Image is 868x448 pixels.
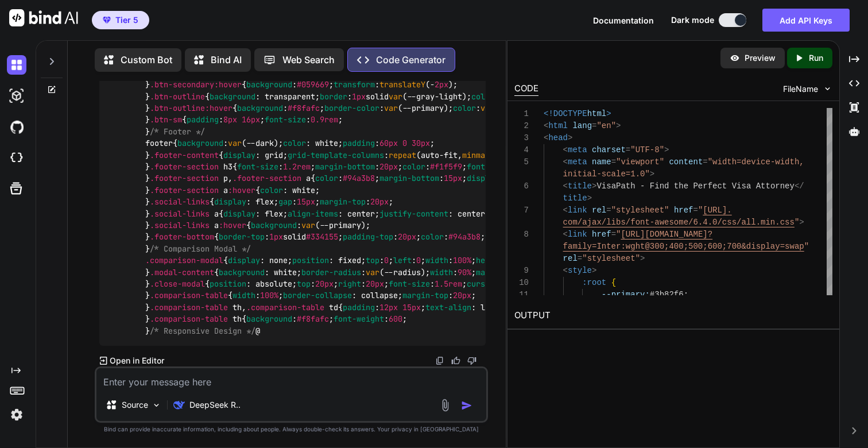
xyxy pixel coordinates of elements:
[379,80,425,90] span: translateY
[650,290,684,299] span: #3b82f6
[389,150,416,160] span: repeat
[389,314,402,324] span: 600
[587,109,607,118] span: html
[223,115,237,125] span: 8px
[592,230,611,239] span: href
[150,126,205,137] span: /* Footer */
[7,405,26,424] img: settings
[471,91,494,102] span: color
[476,267,517,277] span: max-width
[246,314,292,324] span: background
[544,133,548,142] span: <
[611,206,669,215] span: "stylesheet"
[402,138,407,149] span: 0
[616,157,664,167] span: "viewport"
[260,185,283,195] span: color
[389,279,430,289] span: font-size
[804,242,809,251] span: "
[311,115,338,125] span: 0.9rem
[514,132,529,144] div: 3
[251,220,297,230] span: background
[122,399,148,411] p: Source
[223,173,228,184] span: p
[334,80,375,90] span: transform
[232,314,242,324] span: th
[297,80,329,90] span: #059669
[211,53,242,67] p: Bind AI
[210,91,255,102] span: background
[514,108,529,120] div: 1
[514,289,529,301] div: 11
[150,185,219,195] span: .footer-section
[582,254,640,263] span: "stylesheet"
[568,230,587,239] span: link
[384,103,398,113] span: var
[150,314,228,324] span: .comparison-table
[7,86,26,106] img: darkAi-studio
[507,302,839,329] h2: OUTPUT
[703,157,708,167] span: =
[448,232,480,242] span: #94a3b8
[563,218,795,227] span: com/ajax/libs/font-awesome/6.4.0/css/all.min.css
[343,302,375,312] span: padding
[150,302,228,312] span: .comparison-table
[343,173,375,184] span: #94a3b8
[611,157,616,167] span: =
[425,256,448,266] span: width
[611,230,616,239] span: =
[145,138,173,149] span: footer
[514,204,529,217] div: 7
[320,91,347,102] span: border
[219,232,265,242] span: border-top
[568,181,592,191] span: title
[684,290,688,299] span: ;
[563,230,568,239] span: <
[384,256,389,266] span: 0
[95,425,487,434] p: Bind can provide inaccurate information, including about people. Always double-check its answers....
[563,242,804,251] span: family=Inter:wght@300;400;500;600;700&display=swap
[402,302,421,312] span: 15px
[476,256,503,266] span: height
[320,197,366,207] span: margin-top
[223,161,232,172] span: h3
[444,173,462,184] span: 15px
[214,80,242,90] span: :hover
[210,279,246,289] span: position
[421,232,444,242] span: color
[514,277,529,289] div: 10
[593,14,654,26] button: Documentation
[292,256,329,266] span: position
[402,161,425,172] span: color
[606,109,611,118] span: >
[568,145,587,155] span: meta
[568,266,592,275] span: style
[393,256,412,266] span: left
[616,121,621,130] span: >
[435,279,462,289] span: 1.5rem
[544,121,548,130] span: <
[664,145,669,155] span: >
[343,232,393,242] span: padding-top
[228,256,260,266] span: display
[563,266,568,275] span: <
[425,302,471,312] span: text-align
[430,267,453,277] span: width
[592,145,626,155] span: charset
[214,208,219,219] span: a
[7,55,26,75] img: darkChat
[329,302,338,312] span: td
[223,185,228,195] span: a
[582,278,606,287] span: :root
[592,157,611,167] span: name
[173,399,185,411] img: DeepSeek R1 (671B-Full)
[288,103,320,113] span: #f8fafc
[762,9,850,32] button: Add API Keys
[578,254,582,263] span: =
[334,314,384,324] span: font-weight
[630,145,664,155] span: "UTF-8"
[514,156,529,168] div: 5
[246,302,324,312] span: .comparison-table
[514,120,529,132] div: 2
[366,279,384,289] span: 20px
[228,185,255,195] span: :hover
